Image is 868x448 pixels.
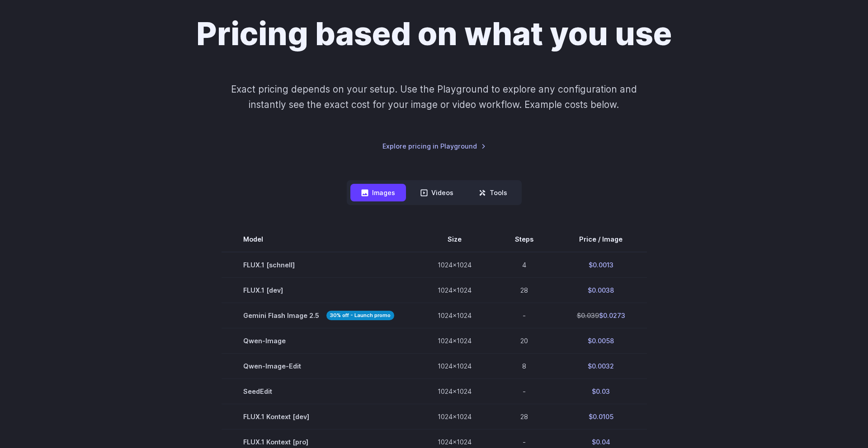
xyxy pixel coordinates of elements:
td: FLUX.1 Kontext [dev] [222,404,416,429]
th: Steps [493,227,555,252]
td: 20 [493,328,555,354]
td: $0.0013 [555,252,647,278]
s: $0.039 [577,312,599,319]
td: Qwen-Image [222,328,416,354]
span: Gemini Flash Image 2.5 [243,310,394,321]
button: Images [350,184,406,201]
td: 8 [493,354,555,379]
td: FLUX.1 [dev] [222,278,416,303]
td: 1024x1024 [416,379,493,404]
td: $0.0038 [555,278,647,303]
td: $0.0058 [555,328,647,354]
th: Size [416,227,493,252]
td: 28 [493,278,555,303]
td: - [493,379,555,404]
th: Price / Image [555,227,647,252]
td: Qwen-Image-Edit [222,354,416,379]
td: 1024x1024 [416,303,493,328]
td: 1024x1024 [416,278,493,303]
strong: 30% off - Launch promo [326,311,394,320]
button: Tools [468,184,518,201]
td: $0.03 [555,379,647,404]
td: $0.0105 [555,404,647,429]
td: 28 [493,404,555,429]
th: Model [222,227,416,252]
td: SeedEdit [222,379,416,404]
a: Explore pricing in Playground [382,141,486,151]
td: 4 [493,252,555,278]
td: $0.0273 [555,303,647,328]
td: 1024x1024 [416,404,493,429]
td: 1024x1024 [416,328,493,354]
td: $0.0032 [555,354,647,379]
h1: Pricing based on what you use [196,15,672,53]
button: Videos [410,184,464,201]
p: Exact pricing depends on your setup. Use the Playground to explore any configuration and instantl... [214,82,654,112]
td: 1024x1024 [416,354,493,379]
td: FLUX.1 [schnell] [222,252,416,278]
td: - [493,303,555,328]
td: 1024x1024 [416,252,493,278]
